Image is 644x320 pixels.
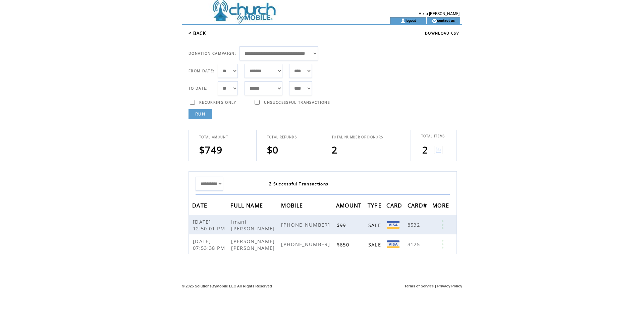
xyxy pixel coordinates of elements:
span: CARD# [408,200,429,213]
span: Hello [PERSON_NAME] [419,11,460,16]
a: < BACK [189,30,206,36]
a: CARD# [408,203,429,207]
span: UNSUCCESSFUL TRANSACTIONS [264,100,330,105]
span: 3125 [408,241,422,247]
span: DONATION CAMPAIGN: [189,51,236,56]
span: SALE [368,222,383,228]
span: $749 [199,143,222,156]
a: CARD [386,203,404,207]
span: [DATE] 12:50:01 PM [193,218,227,232]
img: Visa [387,221,399,229]
span: AMOUNT [336,200,364,213]
span: $650 [337,241,351,248]
span: DATE [192,200,209,213]
img: Visa [387,240,399,248]
a: AMOUNT [336,203,364,207]
a: MOBILE [281,203,305,207]
a: DOWNLOAD CSV [425,31,459,36]
span: MORE [432,200,451,213]
span: 8532 [408,221,422,228]
a: FULL NAME [230,203,265,207]
span: TOTAL REFUNDS [267,135,297,139]
span: FROM DATE: [189,68,214,73]
a: DATE [192,203,209,207]
span: 2 [422,143,428,156]
span: MOBILE [281,200,305,213]
span: $0 [267,143,279,156]
span: TOTAL ITEMS [421,134,445,138]
span: | [435,284,436,288]
span: SALE [368,241,383,248]
span: 2 Successful Transactions [269,181,328,187]
a: Terms of Service [405,284,434,288]
span: TOTAL NUMBER OF DONORS [332,135,383,139]
span: $99 [337,222,348,228]
a: logout [406,18,416,22]
span: [DATE] 07:53:38 PM [193,238,227,251]
img: View graph [434,146,442,154]
span: TO DATE: [189,86,208,91]
a: Privacy Policy [437,284,462,288]
span: [PERSON_NAME] [PERSON_NAME] [231,238,276,251]
span: TYPE [368,200,383,213]
span: TOTAL AMOUNT [199,135,228,139]
span: © 2025 SolutionsByMobile LLC All Rights Reserved [182,284,272,288]
span: Imani [PERSON_NAME] [231,218,276,232]
span: FULL NAME [230,200,265,213]
a: RUN [189,109,212,119]
img: account_icon.gif [400,18,406,24]
span: CARD [386,200,404,213]
span: RECURRING ONLY [199,100,236,105]
img: contact_us_icon.gif [432,18,437,24]
a: TYPE [368,203,383,207]
span: [PHONE_NUMBER] [281,221,332,228]
a: contact us [437,18,455,22]
span: 2 [332,143,337,156]
span: [PHONE_NUMBER] [281,241,332,247]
